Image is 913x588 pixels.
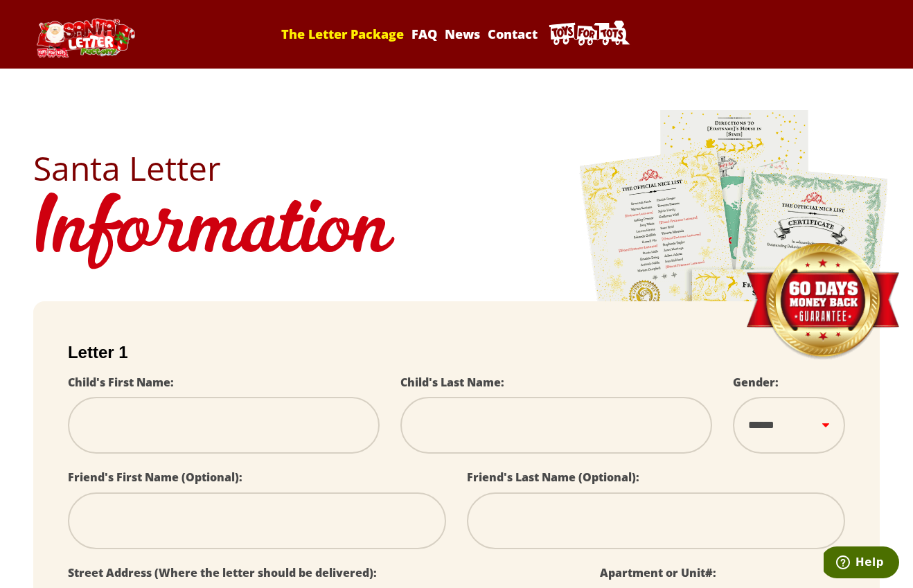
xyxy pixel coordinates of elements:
img: letters.png [578,108,890,495]
a: Contact [486,26,540,42]
h1: Information [33,185,880,280]
img: Santa Letter Logo [33,18,137,57]
label: Friend's First Name (Optional): [68,470,242,485]
iframe: Opens a widget where you can find more information [824,546,899,581]
img: Money Back Guarantee [745,242,901,361]
h2: Santa Letter [33,152,880,185]
label: Friend's Last Name (Optional): [467,470,639,485]
label: Apartment or Unit#: [600,565,716,580]
a: The Letter Package [278,26,406,42]
a: FAQ [409,26,439,42]
h2: Letter 1 [68,343,845,362]
a: News [442,26,482,42]
label: Street Address (Where the letter should be delivered): [68,565,377,580]
label: Gender: [733,375,779,390]
label: Child's First Name: [68,375,174,390]
label: Child's Last Name: [400,375,504,390]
